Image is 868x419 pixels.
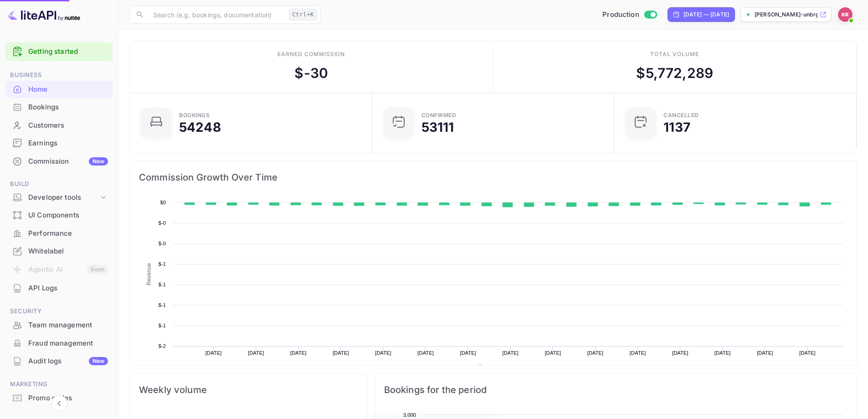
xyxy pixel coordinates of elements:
div: Customers [5,117,113,134]
div: Commission [28,156,108,167]
text: [DATE] [587,350,604,356]
div: Getting started [5,42,113,61]
div: Promo codes [5,389,113,407]
div: Ctrl+K [289,9,317,21]
text: [DATE] [417,350,434,356]
span: Weekly volume [139,383,358,397]
text: [DATE] [630,350,646,356]
div: Whitelabel [5,243,113,260]
div: UI Components [28,210,108,221]
div: $ -30 [294,63,328,83]
div: Earnings [28,138,108,149]
div: Earned commission [277,50,345,58]
div: Team management [5,316,113,334]
div: Team management [28,320,108,331]
div: 1137 [663,121,690,134]
div: UI Components [5,207,113,224]
text: [DATE] [799,350,816,356]
a: Home [5,81,113,98]
a: Fraud management [5,335,113,352]
text: [DATE] [333,350,349,356]
div: [DATE] — [DATE] [683,10,729,19]
button: Collapse navigation [51,395,67,412]
div: CommissionNew [5,153,113,171]
div: 54248 [179,121,221,134]
div: Earnings [5,134,113,152]
a: Audit logsNew [5,352,113,369]
text: [DATE] [714,350,731,356]
div: Fraud management [5,335,113,352]
a: Promo codes [5,389,113,406]
text: $-0 [159,241,166,246]
div: Audit logsNew [5,352,113,370]
text: $0 [160,200,166,205]
text: $-1 [159,302,166,308]
div: Performance [28,228,108,239]
text: $-1 [159,282,166,287]
a: Team management [5,316,113,333]
span: Build [5,179,113,189]
div: API Logs [5,279,113,297]
div: Whitelabel [28,246,108,257]
text: [DATE] [672,350,688,356]
span: Production [602,10,639,20]
div: New [89,157,108,166]
text: $-0 [159,220,166,226]
span: Marketing [5,379,113,389]
div: Home [28,84,108,95]
img: Kobus Roux [838,7,853,22]
text: [DATE] [460,350,476,356]
text: Revenue [146,263,152,285]
text: [DATE] [290,350,307,356]
div: Performance [5,225,113,243]
text: [DATE] [248,350,264,356]
a: Earnings [5,134,113,151]
a: Customers [5,117,113,134]
span: Business [5,70,113,80]
a: CommissionNew [5,153,113,170]
div: Promo codes [28,393,108,403]
div: $ 5,772,289 [636,63,713,83]
div: Developer tools [5,190,113,206]
div: Bookings [5,98,113,116]
text: 3,000 [403,412,416,418]
div: Customers [28,120,108,131]
text: $-1 [159,261,166,267]
text: [DATE] [375,350,391,356]
div: New [89,357,108,365]
div: API Logs [28,283,108,294]
div: Bookings [179,113,210,118]
a: API Logs [5,279,113,296]
text: $-1 [159,323,166,328]
a: Performance [5,225,113,242]
a: UI Components [5,207,113,223]
text: $-2 [159,343,166,349]
a: Bookings [5,98,113,115]
div: Total volume [650,50,699,58]
text: [DATE] [205,350,222,356]
div: Home [5,81,113,98]
div: Developer tools [28,192,99,203]
span: Commission Growth Over Time [139,170,847,185]
text: [DATE] [757,350,773,356]
input: Search (e.g. bookings, documentation) [148,5,285,24]
img: LiteAPI logo [7,7,80,22]
div: CANCELLED [663,113,699,118]
span: Bookings for the period [384,383,847,397]
span: Security [5,306,113,316]
a: Getting started [28,47,108,57]
text: Revenue [486,365,509,371]
div: 53111 [421,121,454,134]
a: Whitelabel [5,243,113,259]
text: [DATE] [503,350,519,356]
div: Fraud management [28,338,108,349]
p: [PERSON_NAME]-unbrg.[PERSON_NAME]... [755,10,818,19]
div: Audit logs [28,356,108,367]
text: [DATE] [545,350,561,356]
div: Switch to Sandbox mode [599,10,660,20]
div: Bookings [28,102,108,113]
div: Confirmed [421,113,457,118]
